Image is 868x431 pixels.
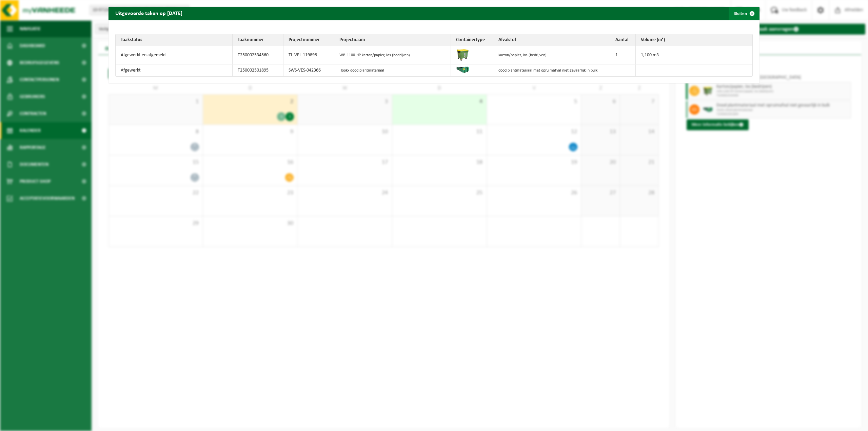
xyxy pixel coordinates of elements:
th: Afvalstof [493,34,610,46]
th: Taaknummer [233,34,283,46]
button: Sluiten [729,7,759,20]
th: Taakstatus [116,34,233,46]
td: 1 [610,46,636,65]
td: Afgewerkt en afgemeld [116,46,233,65]
th: Projectnaam [334,34,451,46]
td: dood plantmateriaal met opruimafval niet gevaarlijk in bulk [493,65,610,76]
td: T250002501895 [233,65,283,76]
td: TL-VEL-119898 [283,46,334,65]
td: Afgewerkt [116,65,233,76]
img: HK-RS-14-GN-00 [456,66,470,73]
h2: Uitgevoerde taken op [DATE] [108,7,189,20]
td: WB-1100-HP karton/papier, los (bedrijven) [334,46,451,65]
td: 1,100 m3 [636,46,753,65]
img: WB-1100-HPE-GN-50 [456,48,470,61]
td: SWS-VES-042366 [283,65,334,76]
th: Aantal [610,34,636,46]
th: Containertype [451,34,493,46]
th: Projectnummer [283,34,334,46]
td: karton/papier, los (bedrijven) [493,46,610,65]
td: Hookx dood plantmateriaal [334,65,451,76]
td: T250002534560 [233,46,283,65]
th: Volume (m³) [636,34,753,46]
